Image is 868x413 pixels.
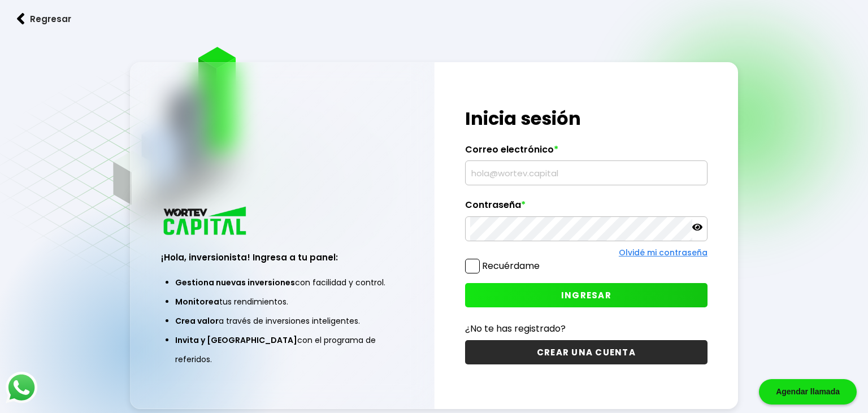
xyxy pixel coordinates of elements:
li: con el programa de referidos. [175,331,389,369]
span: Invita y [GEOGRAPHIC_DATA] [175,334,297,346]
button: INGRESAR [465,283,708,307]
a: ¿No te has registrado?CREAR UNA CUENTA [465,321,708,364]
span: Gestiona nuevas inversiones [175,277,295,288]
h1: Inicia sesión [465,105,708,132]
span: Monitorea [175,296,219,307]
p: ¿No te has registrado? [465,321,708,336]
img: logo_wortev_capital [161,205,250,238]
div: Agendar llamada [759,379,857,405]
span: INGRESAR [561,289,611,301]
button: CREAR UNA CUENTA [465,340,708,364]
input: hola@wortev.capital [470,161,702,185]
img: flecha izquierda [17,13,25,25]
label: Correo electrónico [465,144,708,161]
li: a través de inversiones inteligentes. [175,311,389,331]
label: Contraseña [465,199,708,216]
img: logos_whatsapp-icon.242b2217.svg [6,372,37,403]
li: tus rendimientos. [175,292,389,311]
h3: ¡Hola, inversionista! Ingresa a tu panel: [161,251,403,264]
span: Crea valor [175,315,219,327]
a: Olvidé mi contraseña [619,247,708,258]
li: con facilidad y control. [175,273,389,292]
label: Recuérdame [482,259,540,272]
